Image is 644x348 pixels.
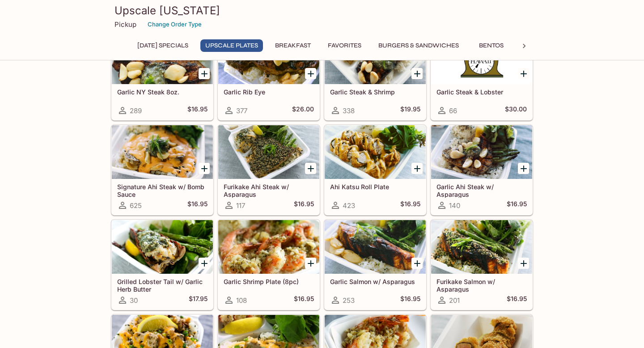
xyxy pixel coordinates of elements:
div: Garlic Ahi Steak w/ Asparagus [431,125,532,179]
button: Bentos [471,39,511,52]
button: Add Furikake Ahi Steak w/ Asparagus [305,163,316,174]
a: Garlic Shrimp Plate (8pc)108$16.95 [218,220,320,310]
a: Garlic Rib Eye377$26.00 [218,30,320,120]
button: Change Order Type [144,17,206,31]
span: 140 [449,201,460,210]
h5: $26.00 [292,105,314,116]
div: Garlic Steak & Lobster [431,30,532,84]
div: Garlic Steak & Shrimp [325,30,426,84]
div: Grilled Lobster Tail w/ Garlic Herb Butter [112,220,213,274]
h5: Garlic Rib Eye [224,88,314,96]
button: Add Garlic Salmon w/ Asparagus [411,258,423,269]
button: Add Garlic NY Steak 8oz. [199,68,210,79]
a: Garlic Salmon w/ Asparagus253$16.95 [324,220,426,310]
div: Garlic Rib Eye [218,30,319,84]
h5: Garlic NY Steak 8oz. [117,88,208,96]
div: Garlic Salmon w/ Asparagus [325,220,426,274]
div: Furikake Ahi Steak w/ Asparagus [218,125,319,179]
a: Furikake Ahi Steak w/ Asparagus117$16.95 [218,125,320,215]
h5: $16.95 [187,105,208,116]
h5: $17.95 [189,295,208,306]
h5: $16.95 [507,200,527,211]
h5: $16.95 [294,200,314,211]
span: 423 [343,201,355,210]
button: Add Garlic Steak & Shrimp [411,68,423,79]
h5: Ahi Katsu Roll Plate [330,183,420,191]
a: Garlic Steak & Shrimp338$19.95 [324,30,426,120]
h5: $16.95 [400,200,420,211]
h5: Signature Ahi Steak w/ Bomb Sauce [117,183,208,198]
h5: $16.95 [294,295,314,306]
span: 108 [236,296,247,305]
div: Ahi Katsu Roll Plate [325,125,426,179]
div: Furikake Salmon w/ Asparagus [431,220,532,274]
span: 201 [449,296,460,305]
span: 289 [130,106,142,115]
a: Garlic NY Steak 8oz.289$16.95 [111,30,213,120]
button: [DATE] Specials [132,39,193,52]
button: Add Garlic Steak & Lobster [518,68,529,79]
h5: Garlic Salmon w/ Asparagus [330,278,420,285]
h5: Grilled Lobster Tail w/ Garlic Herb Butter [117,278,208,293]
div: Garlic NY Steak 8oz. [112,30,213,84]
h5: $16.95 [187,200,208,211]
h5: Garlic Steak & Lobster [436,88,527,96]
h5: Furikake Ahi Steak w/ Asparagus [224,183,314,198]
span: 625 [130,201,142,210]
span: 253 [343,296,355,305]
h3: Upscale [US_STATE] [114,4,530,17]
button: UPSCALE Plates [200,39,263,52]
h5: Garlic Shrimp Plate (8pc) [224,278,314,285]
div: Garlic Shrimp Plate (8pc) [218,220,319,274]
button: Add Garlic Shrimp Plate (8pc) [305,258,316,269]
a: Garlic Ahi Steak w/ Asparagus140$16.95 [431,125,533,215]
span: 377 [236,106,247,115]
button: Burgers & Sandwiches [373,39,464,52]
h5: Garlic Ahi Steak w/ Asparagus [436,183,527,198]
span: 66 [449,106,457,115]
h5: $30.00 [505,105,527,116]
button: Add Garlic Rib Eye [305,68,316,79]
div: Signature Ahi Steak w/ Bomb Sauce [112,125,213,179]
h5: $19.95 [400,105,420,116]
h5: Furikake Salmon w/ Asparagus [436,278,527,293]
a: Signature Ahi Steak w/ Bomb Sauce625$16.95 [111,125,213,215]
a: Grilled Lobster Tail w/ Garlic Herb Butter30$17.95 [111,220,213,310]
span: 338 [343,106,355,115]
h5: $16.95 [400,295,420,306]
button: Add Grilled Lobster Tail w/ Garlic Herb Butter [199,258,210,269]
span: 117 [236,201,245,210]
button: Add Furikake Salmon w/ Asparagus [518,258,529,269]
a: Ahi Katsu Roll Plate423$16.95 [324,125,426,215]
button: Breakfast [270,39,316,52]
a: Garlic Steak & Lobster66$30.00 [431,30,533,120]
button: Add Signature Ahi Steak w/ Bomb Sauce [199,163,210,174]
button: Favorites [323,39,366,52]
button: Add Garlic Ahi Steak w/ Asparagus [518,163,529,174]
span: 30 [130,296,138,305]
a: Furikake Salmon w/ Asparagus201$16.95 [431,220,533,310]
button: Add Ahi Katsu Roll Plate [411,163,423,174]
h5: $16.95 [507,295,527,306]
h5: Garlic Steak & Shrimp [330,88,420,96]
p: Pickup [114,20,136,29]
